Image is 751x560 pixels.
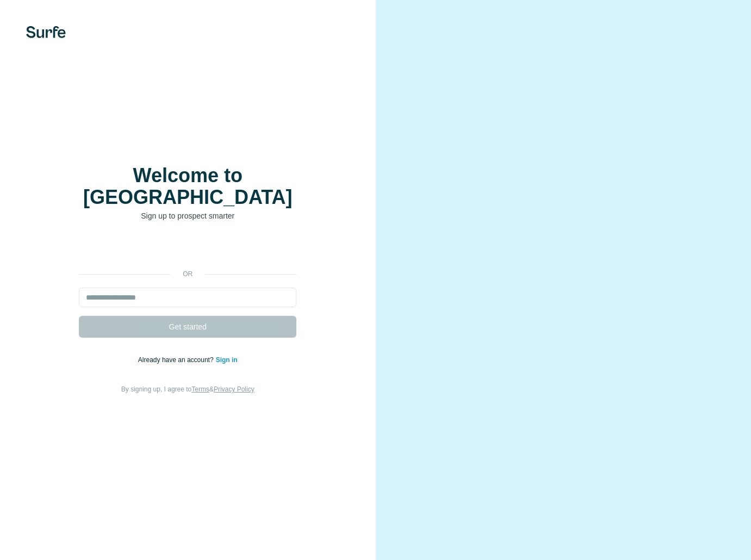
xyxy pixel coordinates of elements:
span: By signing up, I agree to & [121,385,255,393]
span: Already have an account? [138,356,216,364]
img: Surfe's logo [26,26,66,38]
a: Sign in [216,356,238,364]
a: Terms [191,385,209,393]
h1: Welcome to [GEOGRAPHIC_DATA] [79,165,296,208]
iframe: Sign in with Google Button [73,238,302,262]
p: Sign up to prospect smarter [79,210,296,221]
p: or [170,269,205,279]
a: Privacy Policy [214,385,255,393]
